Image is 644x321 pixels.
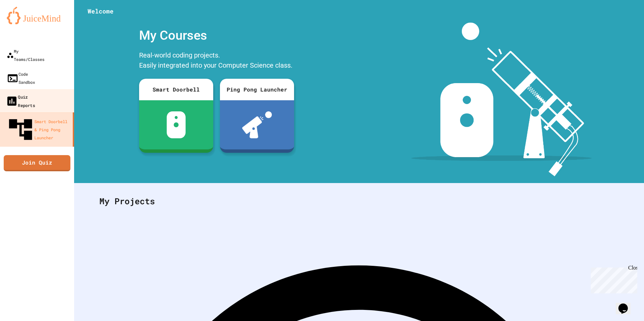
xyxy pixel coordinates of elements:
[220,79,294,100] div: Ping Pong Launcher
[139,79,213,100] div: Smart Doorbell
[411,23,592,176] img: banner-image-my-projects.png
[6,93,35,109] div: Quiz Reports
[7,70,35,86] div: Code Sandbox
[616,294,637,314] iframe: chat widget
[7,7,67,24] img: logo-orange.svg
[4,155,70,171] a: Join Quiz
[3,3,46,43] div: Chat with us now!Close
[242,111,272,138] img: ppl-with-ball.png
[7,116,70,143] div: Smart Doorbell & Ping Pong Launcher
[7,47,44,63] div: My Teams/Classes
[93,188,625,214] div: My Projects
[167,111,186,138] img: sdb-white.svg
[136,23,297,48] div: My Courses
[588,265,637,293] iframe: chat widget
[136,48,297,74] div: Real-world coding projects. Easily integrated into your Computer Science class.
